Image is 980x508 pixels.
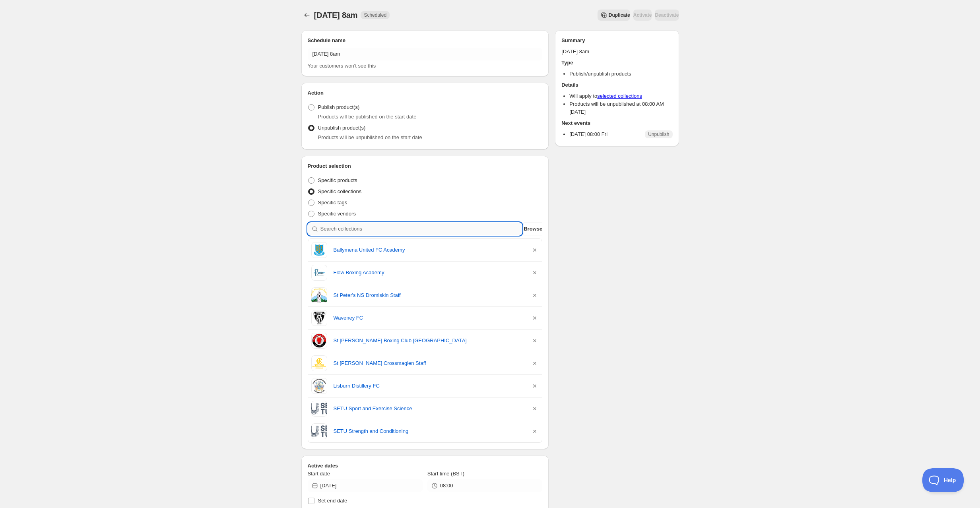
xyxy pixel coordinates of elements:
a: Flow Boxing Academy [334,269,525,277]
h2: Active dates [308,462,543,470]
a: SETU Strength and Conditioning [334,427,525,435]
a: St Peter's NS Dromiskin Staff [334,291,525,299]
a: St [PERSON_NAME] Boxing Club [GEOGRAPHIC_DATA] [334,337,525,345]
span: Scheduled [364,12,386,18]
span: Publish product(s) [318,104,360,110]
span: Specific collections [318,188,362,194]
h2: Schedule name [308,37,543,45]
span: Products will be unpublished on the start date [318,134,422,140]
p: [DATE] 08:00 Fri [569,130,607,138]
span: Specific vendors [318,211,356,217]
a: Ballymena United FC Academy [334,246,525,254]
a: Waveney FC [334,314,525,322]
iframe: Toggle Customer Support [922,468,964,492]
p: [DATE] 8am [561,48,672,56]
h2: Next events [561,119,672,127]
h2: Summary [561,37,672,45]
h2: Action [308,89,543,97]
button: Browse [524,223,542,235]
span: Duplicate [609,12,630,18]
li: Products will be unpublished at 08:00 AM [DATE] [569,100,672,116]
span: [DATE] 8am [314,11,358,19]
span: Unpublish product(s) [318,125,366,131]
span: Start time (BST) [427,471,464,477]
input: Search collections [320,223,522,235]
h2: Product selection [308,162,543,170]
span: Start date [308,471,330,477]
span: Set end date [318,498,347,504]
a: selected collections [597,93,642,99]
li: Will apply to [569,92,672,100]
a: St [PERSON_NAME] Crossmaglen Staff [334,359,525,367]
button: Schedules [301,10,312,21]
span: Your customers won't see this [308,63,376,69]
span: Browse [524,225,542,233]
span: Unpublish [648,131,669,138]
h2: Type [561,59,672,67]
span: Specific tags [318,200,347,206]
li: Publish/unpublish products [569,70,672,78]
a: SETU Sport and Exercise Science [334,405,525,413]
span: Specific products [318,177,357,183]
button: Secondary action label [598,10,630,21]
a: Lisburn Distillery FC [334,382,525,390]
h2: Details [561,81,672,89]
span: Products will be published on the start date [318,114,417,120]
